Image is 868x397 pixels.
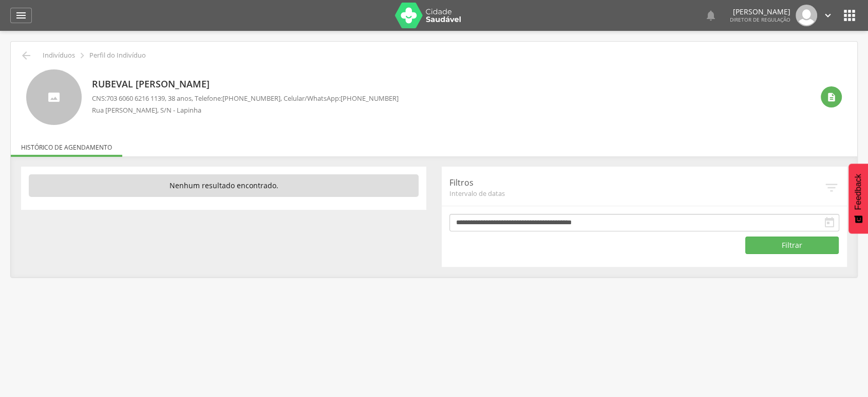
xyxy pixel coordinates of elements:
i:  [15,9,27,22]
p: Rua [PERSON_NAME], S/N - Lapinha [92,105,399,115]
i:  [705,9,717,22]
i:  [77,50,88,61]
span: Diretor de regulação [730,16,790,23]
span: [PHONE_NUMBER] [341,94,399,103]
p: Nenhum resultado encontrado. [29,174,419,197]
span: Feedback [854,174,863,210]
p: [PERSON_NAME] [730,8,790,15]
i:  [823,216,836,229]
p: CNS: , 38 anos, Telefone: , Celular/WhatsApp: [92,94,399,103]
span: [PHONE_NUMBER] [222,94,280,103]
i:  [826,92,837,102]
span: 703 6060 6216 1139 [106,94,165,103]
a:  [705,5,717,26]
button: Feedback - Mostrar pesquisa [848,164,868,233]
a:  [822,5,834,26]
p: Indivíduos [43,51,75,60]
span: Intervalo de datas [449,189,824,198]
i: Voltar [20,49,32,62]
p: Filtros [449,177,824,189]
p: Perfil do Indivíduo [89,51,146,60]
p: Rubeval [PERSON_NAME] [92,78,399,91]
i:  [824,180,839,195]
i:  [822,10,834,21]
i:  [841,7,858,24]
button: Filtrar [745,237,839,254]
a:  [10,8,32,23]
div: Ver histórico de cadastramento [821,86,842,107]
